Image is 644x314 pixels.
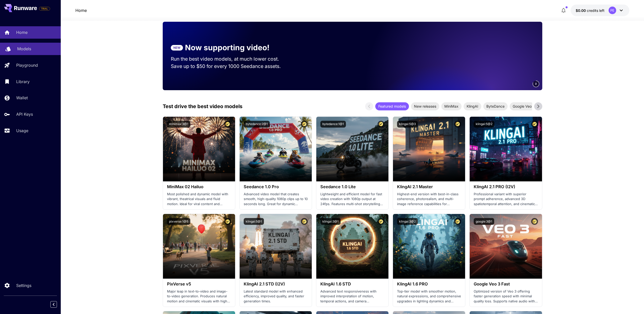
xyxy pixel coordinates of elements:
[16,128,28,134] p: Usage
[375,102,409,110] div: Featured models
[393,214,465,279] img: alt
[470,117,542,181] img: alt
[244,289,308,304] p: Latest standard model with enhanced efficiency, improved quality, and faster generation times.
[474,218,494,225] button: google:3@1
[474,289,538,304] p: Optimized version of Veo 3 offering faster generation speed with minimal quality loss. Supports n...
[571,5,629,16] button: $0.00PE
[75,7,87,13] nav: breadcrumb
[375,104,409,109] span: Featured models
[39,7,50,11] span: TRIAL
[167,192,231,207] p: Most polished and dynamic model with vibrant, theatrical visuals and fluid motion. Ideal for vira...
[39,6,50,12] span: Add your payment card to enable full platform functionality.
[320,192,384,207] p: Lightweight and efficient model for fast video creation with 1080p output at 24fps. Features mult...
[320,121,346,128] button: bytedance:1@1
[483,102,508,110] div: ByteDance
[163,117,235,181] img: alt
[474,192,538,207] p: Professional variant with superior prompt adherence, advanced 3D spatiotemporal attention, and ci...
[167,282,231,286] h3: PixVerse v5
[378,121,384,128] button: Certified Model – Vetted for best performance and includes a commercial license.
[301,218,308,225] button: Certified Model – Vetted for best performance and includes a commercial license.
[510,102,535,110] div: Google Veo
[320,218,341,225] button: klingai:3@1
[454,218,461,225] button: Certified Model – Vetted for best performance and includes a commercial license.
[173,45,180,50] p: NEW
[510,104,535,109] span: Google Veo
[16,79,30,85] p: Library
[167,218,190,225] button: pixverse:1@5
[167,289,231,304] p: Major leap in text-to-video and image-to-video generation. Produces natural motion and cinematic ...
[75,7,87,13] a: Home
[244,184,308,189] h3: Seedance 1.0 Pro
[17,46,31,52] p: Models
[393,117,465,181] img: alt
[474,282,538,286] h3: Google Veo 3 Fast
[320,289,384,304] p: Advanced text responsiveness with improved interpretation of motion, temporal actions, and camera...
[483,104,508,109] span: ByteDance
[16,95,28,101] p: Wallet
[609,7,616,14] div: PE
[167,184,231,189] h3: MiniMax 02 Hailuo
[163,103,242,110] p: Test drive the best video models
[244,192,308,207] p: Advanced video model that creates smooth, high-quality 1080p clips up to 10 seconds long. Great f...
[441,102,462,110] div: MiniMax
[464,104,481,109] span: KlingAI
[587,8,605,13] span: credits left
[163,214,235,279] img: alt
[397,192,461,207] p: Highest-end version with best-in-class coherence, photorealism, and multi-image reference capabil...
[378,218,384,225] button: Certified Model – Vetted for best performance and includes a commercial license.
[244,282,308,286] h3: KlingAI 2.1 STD (I2V)
[16,62,38,68] p: Playground
[224,121,231,128] button: Certified Model – Vetted for best performance and includes a commercial license.
[470,214,542,279] img: alt
[50,301,57,308] button: Collapse sidebar
[244,218,264,225] button: klingai:5@1
[316,214,388,279] img: alt
[240,214,312,279] img: alt
[16,111,33,117] p: API Keys
[167,121,190,128] button: minimax:3@1
[397,282,461,286] h3: KlingAI 1.6 PRO
[240,117,312,181] img: alt
[454,121,461,128] button: Certified Model – Vetted for best performance and includes a commercial license.
[397,184,461,189] h3: KlingAI 2.1 Master
[320,282,384,286] h3: KlingAI 1.6 STD
[16,29,28,35] p: Home
[244,121,270,128] button: bytedance:2@1
[397,289,461,304] p: Top-tier model with smoother motion, natural expressions, and comprehensive upgrades in lighting ...
[464,102,481,110] div: KlingAI
[531,218,538,225] button: Certified Model – Vetted for best performance and includes a commercial license.
[474,121,494,128] button: klingai:5@2
[54,300,61,309] div: Collapse sidebar
[535,82,537,86] span: 2
[411,104,439,109] span: New releases
[441,104,462,109] span: MiniMax
[171,63,289,70] p: Save up to $50 for every 1000 Seedance assets.
[171,55,289,63] p: Run the best video models, at much lower cost.
[474,184,538,189] h3: KlingAI 2.1 PRO (I2V)
[411,102,439,110] div: New releases
[185,42,269,53] p: Now supporting video!
[576,8,587,13] span: $0.00
[301,121,308,128] button: Certified Model – Vetted for best performance and includes a commercial license.
[531,121,538,128] button: Certified Model – Vetted for best performance and includes a commercial license.
[397,218,418,225] button: klingai:3@2
[576,8,605,13] div: $0.00
[397,121,418,128] button: klingai:5@3
[16,282,31,288] p: Settings
[320,184,384,189] h3: Seedance 1.0 Lite
[316,117,388,181] img: alt
[224,218,231,225] button: Certified Model – Vetted for best performance and includes a commercial license.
